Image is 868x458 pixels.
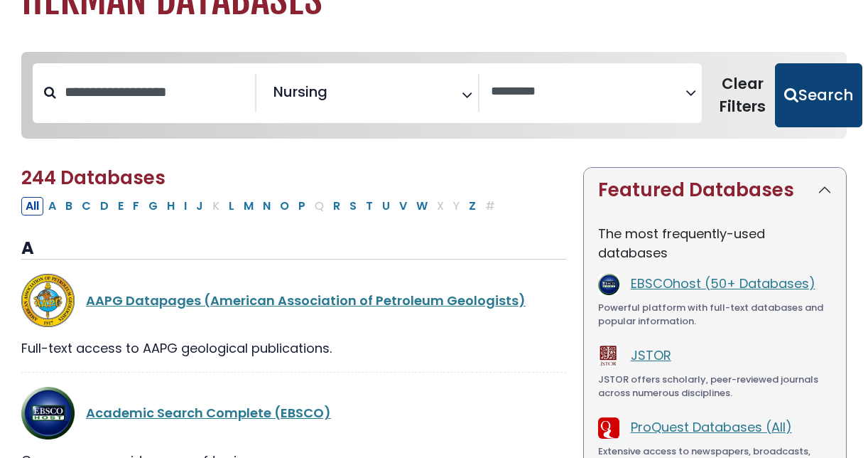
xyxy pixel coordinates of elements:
[61,197,77,215] button: Filter Results B
[268,81,327,102] li: Nursing
[224,197,239,215] button: Filter Results L
[395,197,411,215] button: Filter Results V
[259,197,275,215] button: Filter Results N
[631,346,671,364] a: JSTOR
[329,197,345,215] button: Filter Results R
[86,292,526,309] a: AAPG Datapages (American Association of Petroleum Geologists)
[362,197,377,215] button: Filter Results T
[114,197,128,215] button: Filter Results E
[56,80,255,104] input: Search database by title or keyword
[491,85,685,100] textarea: Search
[77,197,95,215] button: Filter Results C
[345,197,361,215] button: Filter Results S
[86,404,331,422] a: Academic Search Complete (EBSCO)
[465,197,480,215] button: Filter Results Z
[144,197,162,215] button: Filter Results G
[21,339,566,358] div: Full-text access to AAPG geological publications.
[276,197,293,215] button: Filter Results O
[21,197,43,215] button: All
[239,197,258,215] button: Filter Results M
[412,197,432,215] button: Filter Results W
[96,197,113,215] button: Filter Results D
[378,197,394,215] button: Filter Results U
[21,165,166,191] span: 244 Databases
[631,418,792,436] a: ProQuest Databases (All)
[44,197,60,215] button: Filter Results A
[598,224,832,262] p: The most frequently-used databases
[775,63,862,127] button: Submit for Search Results
[598,373,832,400] div: JSTOR offers scholarly, peer-reviewed journals across numerous disciplines.
[631,275,815,292] a: EBSCOhost (50+ Databases)
[584,168,846,213] button: Featured Databases
[273,81,327,102] span: Nursing
[294,197,310,215] button: Filter Results P
[21,52,847,139] nav: Search filters
[598,301,832,329] div: Powerful platform with full-text databases and popular information.
[180,197,191,215] button: Filter Results I
[710,63,775,127] button: Clear Filters
[21,238,566,260] h3: A
[330,89,340,104] textarea: Search
[163,197,179,215] button: Filter Results H
[21,196,501,214] div: Alpha-list to filter by first letter of database name
[129,197,143,215] button: Filter Results F
[192,197,207,215] button: Filter Results J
